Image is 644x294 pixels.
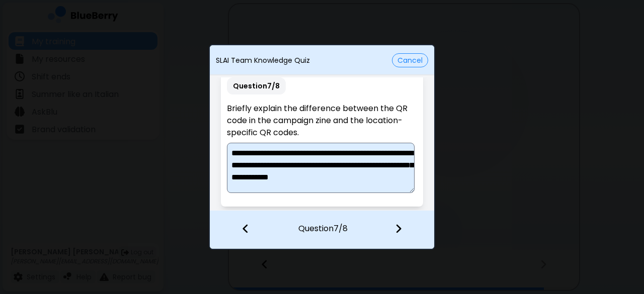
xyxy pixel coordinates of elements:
p: Briefly explain the difference between the QR code in the campaign zine and the location-specific... [227,103,417,139]
img: file icon [395,223,402,234]
button: Cancel [392,53,428,67]
p: SLAI Team Knowledge Quiz [216,56,310,65]
img: file icon [242,223,249,234]
p: Question 7 / 8 [298,211,348,235]
p: Question 7 / 8 [227,77,286,94]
